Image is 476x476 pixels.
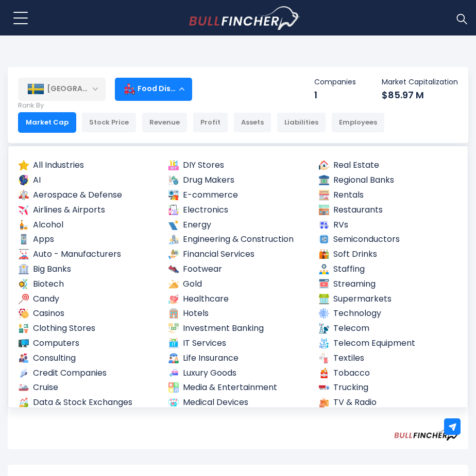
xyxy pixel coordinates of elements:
a: Media & Entertainment [167,381,308,394]
a: Semiconductors [318,233,458,246]
a: Rentals [318,189,458,202]
div: $85.97 M [382,89,458,101]
a: Airlines & Airports [18,204,158,217]
a: TV & Radio [318,396,458,409]
p: Rank By [18,101,385,110]
a: Restaurants [318,204,458,217]
a: Drug Makers [167,174,308,187]
a: Clothing Stores [18,322,158,335]
a: Streaming [318,278,458,291]
a: All Industries [18,159,158,172]
div: Liabilities [277,112,326,133]
a: Apps [18,233,158,246]
img: Bullfincher logo [189,6,300,30]
a: Aerospace & Defense [18,189,158,202]
a: Hotels [167,307,308,320]
a: Data & Stock Exchanges [18,396,158,409]
a: Computers [18,337,158,350]
a: Candy [18,293,158,306]
a: Tobacco [318,367,458,380]
a: Technology [318,307,458,320]
a: Auto - Manufacturers [18,248,158,261]
a: Investment Banking [167,322,308,335]
a: Telecom [318,322,458,335]
a: E-commerce [167,189,308,202]
a: AI [18,174,158,187]
div: Employees [331,112,385,133]
a: Life Insurance [167,352,308,365]
a: Healthcare [167,293,308,306]
a: IT Services [167,337,308,350]
a: DIY Stores [167,159,308,172]
a: Electronics [167,204,308,217]
a: RVs [318,219,458,232]
div: Assets [233,112,271,133]
div: Profit [193,112,228,133]
div: Revenue [142,112,188,133]
a: Financial Services [167,248,308,261]
a: Medical Devices [167,396,308,409]
a: Alcohol [18,219,158,232]
a: Regional Banks [318,174,458,187]
a: Real Estate [318,159,458,172]
div: 1 [314,89,356,101]
a: Telecom Equipment [318,337,458,350]
a: Trucking [318,381,458,394]
a: Big Banks [18,263,158,276]
a: Supermarkets [318,293,458,306]
p: Companies [314,77,356,86]
a: Luxury Goods [167,367,308,380]
a: Textiles [318,352,458,365]
div: Stock Price [81,112,137,133]
a: Go to homepage [189,6,300,30]
div: Food Distribution [115,77,192,101]
a: Biotech [18,278,158,291]
a: Credit Companies [18,367,158,380]
a: Cruise [18,381,158,394]
a: Soft Drinks [318,248,458,261]
a: Engineering & Construction [167,233,308,246]
a: Casinos [18,307,158,320]
div: Market Cap [18,112,76,133]
a: Staffing [318,263,458,276]
p: Market Capitalization [382,77,458,86]
a: Gold [167,278,308,291]
a: Energy [167,219,308,232]
a: Consulting [18,352,158,365]
a: Footwear [167,263,308,276]
div: [GEOGRAPHIC_DATA] [18,78,106,100]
